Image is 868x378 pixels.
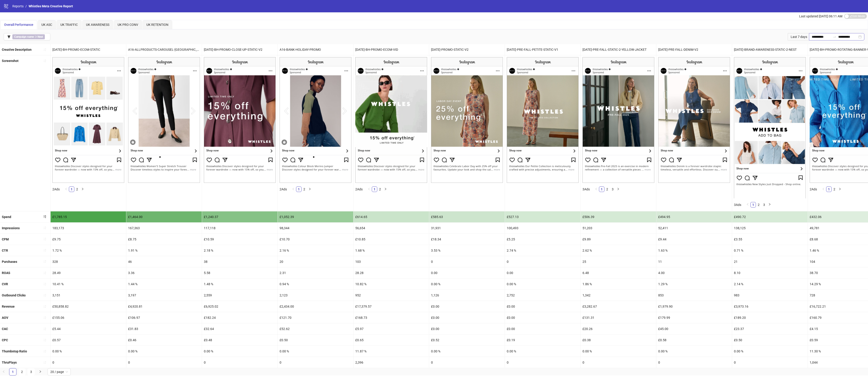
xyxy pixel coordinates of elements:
[51,279,126,290] div: 10.41 %
[355,187,363,191] span: 2 Ads
[384,188,387,190] span: right
[51,301,126,312] div: £50,858.82
[429,267,505,278] div: 0.00
[126,256,202,267] div: 46
[43,260,46,263] span: sort-ascending
[12,34,45,39] span: ∋
[43,294,46,297] span: sort-ascending
[4,23,33,27] span: Overall Performance
[761,202,767,208] li: 3
[2,305,15,308] b: Revenue
[581,346,656,357] div: 0.00 %
[366,186,372,192] li: Previous Page
[746,203,749,206] span: left
[617,188,620,190] span: right
[65,188,67,190] span: left
[732,245,808,256] div: 0.71 %
[2,59,19,63] b: Screenshot
[43,338,46,342] span: sort-ascending
[43,361,46,364] span: sort-ascending
[581,256,656,267] div: 25
[296,187,301,192] a: 1
[615,186,621,192] button: right
[43,249,46,252] span: sort-ascending
[63,186,69,192] button: left
[2,226,20,230] b: Impressions
[751,202,756,207] a: 1
[582,187,590,191] span: 3 Ads
[599,187,604,192] a: 1
[202,357,278,368] div: 0
[353,279,429,290] div: 10.82 %
[732,335,808,346] div: £0.50
[291,186,296,192] button: left
[353,245,429,256] div: 1.68 %
[505,234,580,245] div: £5.25
[51,245,126,256] div: 1.72 %
[43,350,46,353] span: sort-ascending
[615,186,621,192] li: Next Page
[126,346,202,357] div: 0.00 %
[126,44,202,55] div: A16-ALLPRODUCTS-CAROUSEL-[GEOGRAPHIC_DATA]
[383,186,388,192] button: right
[505,346,580,357] div: 0.00 %
[308,188,311,190] span: right
[372,186,377,192] li: 1
[505,290,580,301] div: 2,752
[27,368,35,375] li: 3
[43,226,46,229] span: sort-ascending
[383,186,388,192] li: Next Page
[51,290,126,301] div: 3,151
[750,202,756,208] li: 1
[826,186,832,192] li: 1
[429,290,505,301] div: 1,126
[658,57,730,183] img: Screenshot 6896789999331
[353,312,429,323] div: £168.73
[505,323,580,334] div: £0.00
[429,301,505,312] div: £0.00
[826,187,831,192] a: 1
[202,323,278,334] div: £32.64
[355,57,427,183] img: Screenshot 6899449255131
[126,211,202,222] div: £1,464.00
[505,223,580,234] div: 100,493
[86,23,109,27] span: UK AWARENESS
[581,290,656,301] div: 1,342
[768,203,771,206] span: right
[146,23,168,27] span: UK RETENTION
[2,237,9,241] b: CPM
[581,234,656,245] div: £9.89
[25,4,27,9] li: /
[429,312,505,323] div: £0.00
[505,211,580,222] div: £527.13
[353,256,429,267] div: 103
[278,346,353,357] div: 0.00 %
[51,44,126,55] div: [DATE]-BH-PROMO-ECOM-STATIC
[756,202,761,207] a: 2
[832,186,837,192] li: 2
[202,211,278,222] div: £1,240.37
[302,186,307,192] li: 2
[126,335,202,346] div: £0.46
[732,234,808,245] div: £3.55
[610,186,615,192] li: 3
[60,23,78,27] span: UK TRAFFIC
[29,4,73,8] span: Whistles Meta Creative Report
[51,211,126,222] div: £1,785.15
[581,312,656,323] div: £131.31
[126,223,202,234] div: 167,363
[833,35,836,39] span: swap-right
[593,186,599,192] button: left
[28,368,35,375] a: 3
[202,346,278,357] div: 0.00 %
[69,187,74,192] a: 1
[278,223,353,234] div: 98,344
[202,335,278,346] div: £0.48
[2,338,8,342] b: CPC
[366,186,372,192] button: left
[292,188,295,190] span: left
[2,215,11,219] b: Spend
[656,211,732,222] div: £494.95
[429,335,505,346] div: £0.52
[278,245,353,256] div: 2.16 %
